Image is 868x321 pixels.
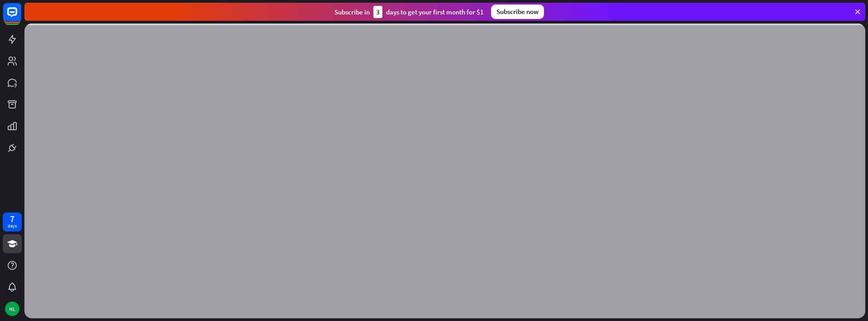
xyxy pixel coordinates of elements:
a: 7 days [3,212,22,231]
div: Subscribe now [491,5,544,19]
div: days [8,223,17,229]
div: HL [5,302,19,316]
div: 3 [373,6,382,18]
div: 7 [10,215,14,223]
div: Subscribe in days to get your first month for $1 [334,6,484,18]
